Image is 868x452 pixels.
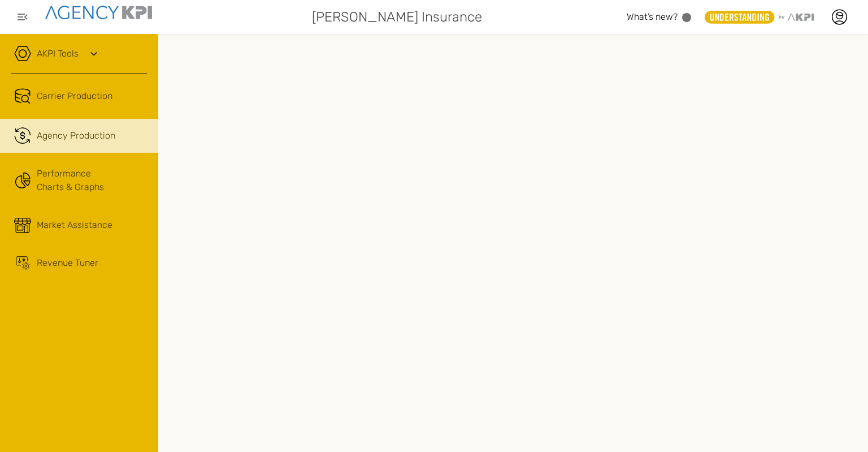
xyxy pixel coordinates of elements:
[37,218,112,232] span: Market Assistance
[312,7,482,27] span: [PERSON_NAME] Insurance
[37,129,115,143] span: Agency Production
[37,47,79,61] a: AKPI Tools
[45,6,152,19] img: agencykpi-logo-550x69-2d9e3fa8.png
[627,11,678,22] span: What’s new?
[37,256,98,270] span: Revenue Tuner
[37,89,112,103] span: Carrier Production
